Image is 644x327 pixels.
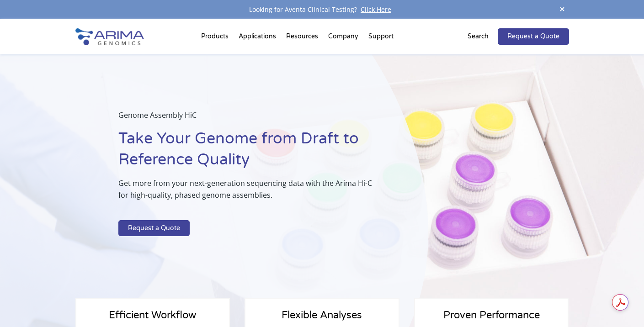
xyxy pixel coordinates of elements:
[118,177,383,208] p: Get more from your next-generation sequencing data with the Arima Hi-C for high-quality, phased g...
[109,309,196,321] span: Efficient Workflow
[443,309,540,321] span: Proven Performance
[118,128,383,177] h1: Take Your Genome from Draft to Reference Quality
[357,5,395,14] a: Click Here
[282,309,362,321] span: Flexible Analyses
[75,4,569,16] div: Looking for Aventa Clinical Testing?
[498,28,569,45] a: Request a Quote
[75,28,144,45] img: Arima-Genomics-logo
[118,109,383,128] p: Genome Assembly HiC
[468,31,489,42] p: Search
[118,220,190,237] a: Request a Quote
